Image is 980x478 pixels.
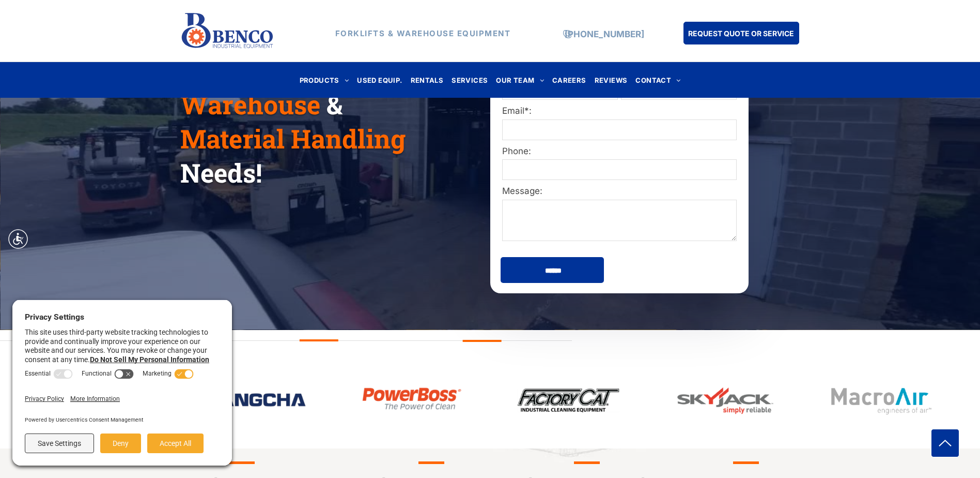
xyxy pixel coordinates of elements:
[326,87,343,122] span: &
[502,145,737,158] label: Phone:
[335,28,511,38] strong: FORKLIFTS & WAREHOUSE EQUIPMENT
[631,73,685,87] a: CONTACT
[548,73,590,87] a: CAREERS
[590,73,632,87] a: REVIEWS
[180,87,320,122] span: Warehouse
[295,73,353,87] a: PRODUCTS
[688,24,794,43] span: REQUEST QUOTE OR SERVICE
[447,73,492,87] a: SERVICES
[180,156,262,190] span: Needs!
[502,104,737,118] label: Email*:
[492,73,548,87] a: OUR TEAM
[517,385,620,415] img: bencoindustrial
[407,73,448,87] a: RENTALS
[565,29,644,39] a: [PHONE_NUMBER]
[683,22,799,44] a: REQUEST QUOTE OR SERVICE
[502,185,737,198] label: Message:
[204,392,307,408] img: bencoindustrial
[180,122,406,156] span: Material Handling
[830,384,933,417] img: bencoindustrial
[360,384,463,413] img: bencoindustrial
[673,384,776,417] img: bencoindustrial
[353,73,406,87] a: USED EQUIP.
